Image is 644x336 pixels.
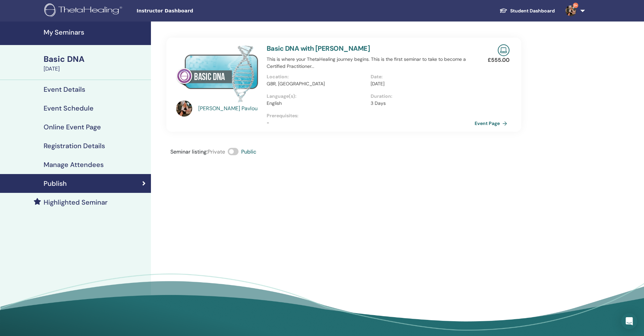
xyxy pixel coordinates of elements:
[44,53,147,65] div: Basic DNA
[573,3,578,8] span: 9+
[44,85,85,93] h4: Event Details
[44,161,104,169] h4: Manage Attendees
[267,44,370,53] a: Basic DNA with [PERSON_NAME]
[241,148,256,155] span: Public
[267,119,475,126] p: -
[371,93,471,100] p: Duration :
[170,148,208,155] span: Seminar listing :
[44,65,147,73] div: [DATE]
[267,80,367,87] p: GBR, [GEOGRAPHIC_DATA]
[371,100,471,107] p: 3 Days
[267,112,475,119] p: Prerequisites :
[267,73,367,80] p: Location :
[40,53,151,73] a: Basic DNA[DATE]
[494,5,560,17] a: Student Dashboard
[176,100,192,117] img: default.jpg
[44,28,147,36] h4: My Seminars
[44,198,108,206] h4: Highlighted Seminar
[44,104,94,112] h4: Event Schedule
[44,142,105,150] h4: Registration Details
[621,313,637,329] div: Open Intercom Messenger
[267,100,367,107] p: English
[198,104,260,113] a: [PERSON_NAME] Pavlou
[137,7,237,14] span: Instructor Dashboard
[371,80,471,87] p: [DATE]
[176,44,259,102] img: Basic DNA
[208,148,225,155] span: Private
[44,123,101,131] h4: Online Event Page
[371,73,471,80] p: Date :
[267,56,475,70] p: This is where your ThetaHealing journey begins. This is the first seminar to take to become a Cer...
[475,118,510,128] a: Event Page
[566,5,576,16] img: default.jpg
[267,93,367,100] p: Language(s) :
[488,56,509,64] p: £ 555.00
[499,8,507,13] img: graduation-cap-white.svg
[44,179,67,187] h4: Publish
[44,3,124,18] img: logo.png
[498,44,509,56] img: Live Online Seminar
